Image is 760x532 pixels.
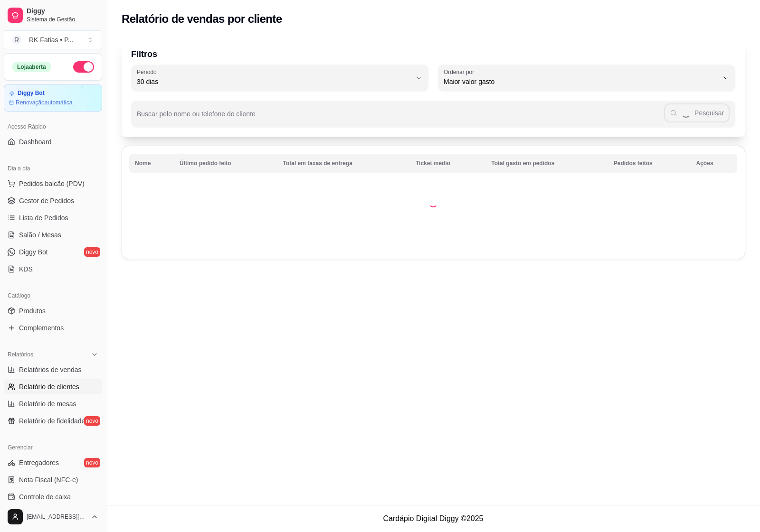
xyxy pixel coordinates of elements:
[19,306,46,316] span: Produtos
[19,196,74,205] span: Gestor de Pedidos
[19,382,79,392] span: Relatório de clientes
[106,505,760,532] footer: Cardápio Digital Diggy © 2025
[4,303,102,318] a: Produtos
[4,440,102,455] div: Gerenciar
[12,62,51,72] div: Loja aberta
[122,11,282,27] h2: Relatório de vendas por cliente
[19,475,78,485] span: Nota Fiscal (NFC-e)
[4,505,102,528] button: [EMAIL_ADDRESS][DOMAIN_NAME]
[8,351,33,358] span: Relatórios
[18,90,45,97] article: Diggy Bot
[19,264,33,274] span: KDS
[4,362,102,377] a: Relatórios de vendas
[4,176,102,191] button: Pedidos balcão (PDV)
[137,113,664,122] input: Buscar pelo nome ou telefone do cliente
[4,261,102,277] a: KDS
[444,77,718,86] span: Maior valor gasto
[4,84,102,112] a: Diggy BotRenovaçãoautomática
[73,61,94,73] button: Alterar Status
[27,513,87,521] span: [EMAIL_ADDRESS][DOMAIN_NAME]
[19,230,61,240] span: Salão / Mesas
[4,244,102,260] a: Diggy Botnovo
[4,134,102,149] a: Dashboard
[4,413,102,429] a: Relatório de fidelidadenovo
[4,489,102,504] a: Controle de caixa
[29,35,73,45] div: RK Fatias • P ...
[438,65,735,91] button: Ordenar porMaior valor gasto
[19,399,76,409] span: Relatório de mesas
[4,30,102,49] button: Select a team
[27,7,98,16] span: Diggy
[4,396,102,411] a: Relatório de mesas
[12,35,21,45] span: R
[27,16,98,23] span: Sistema de Gestão
[19,137,52,147] span: Dashboard
[4,4,102,27] a: DiggySistema de Gestão
[4,193,102,208] a: Gestor de Pedidos
[4,119,102,134] div: Acesso Rápido
[19,416,85,426] span: Relatório de fidelidade
[16,99,72,106] article: Renovação automática
[19,323,64,333] span: Complementos
[19,492,71,502] span: Controle de caixa
[131,65,428,91] button: Período30 dias
[4,455,102,470] a: Entregadoresnovo
[137,77,411,86] span: 30 dias
[137,68,160,76] label: Período
[19,458,59,467] span: Entregadores
[19,365,82,374] span: Relatórios de vendas
[4,288,102,303] div: Catálogo
[4,379,102,394] a: Relatório de clientes
[19,179,85,188] span: Pedidos balcão (PDV)
[4,210,102,225] a: Lista de Pedidos
[19,247,48,257] span: Diggy Bot
[4,472,102,487] a: Nota Fiscal (NFC-e)
[4,227,102,243] a: Salão / Mesas
[19,213,68,223] span: Lista de Pedidos
[428,198,438,207] div: Loading
[444,68,477,76] label: Ordenar por
[4,320,102,336] a: Complementos
[131,47,735,61] p: Filtros
[4,161,102,176] div: Dia a dia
